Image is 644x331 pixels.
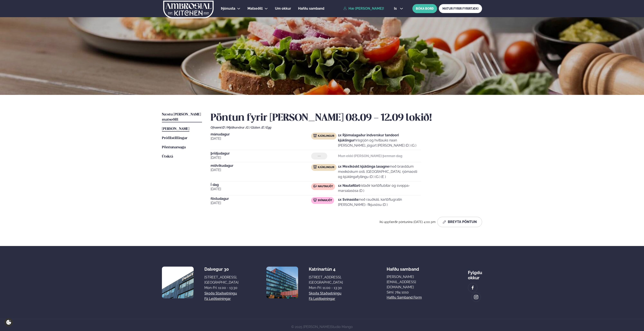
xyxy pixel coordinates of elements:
[330,325,353,329] a: Studio Mango
[162,267,194,298] img: image alt
[275,6,291,11] a: Um okkur
[162,127,189,131] span: [PERSON_NAME]
[211,187,311,192] span: [DATE]
[387,295,422,300] a: Hafðu samband form
[412,4,437,13] button: BÓKA BORÐ
[338,133,399,142] strong: 1x Rjómalagaður indverskur tandoori kjúklingur
[162,136,187,140] span: Prófílstillingar
[318,199,332,202] span: Svínakjöt
[211,167,311,173] span: [DATE]
[313,165,317,169] img: chicken.svg
[338,164,421,179] p: með bræddum mexíkóskum osti, [GEOGRAPHIC_DATA], rjómaosti og kjúklingafyllingu (D ) (G ) (E )
[211,164,311,167] span: miðvikudagur
[318,134,334,138] span: Kjúklingur
[468,283,477,292] a: image alt
[318,154,321,158] span: ---
[162,136,187,141] a: Prófílstillingar
[162,154,173,159] a: Útskrá
[298,6,324,11] a: Hafðu samband
[313,198,317,202] img: pork.svg
[221,6,235,11] span: Þjónusta
[204,285,238,290] div: Mon-Fri: 11:00 - 13:30
[437,217,482,227] button: Breyta Pöntun
[313,134,317,137] img: chicken.svg
[211,183,311,187] span: Í dag
[162,155,173,158] span: Útskrá
[266,267,298,298] img: image alt
[387,263,419,272] span: Hafðu samband
[474,295,478,300] img: image alt
[211,200,311,206] span: [DATE]
[338,184,360,188] strong: 1x Nautafillet
[211,136,311,141] span: [DATE]
[4,318,13,327] a: Cookie settings
[211,133,311,136] span: mánudagur
[472,293,481,302] a: image alt
[309,267,343,272] div: Katrínartún 4
[318,185,333,188] span: Nautakjöt
[468,267,482,280] div: Fylgdu okkur
[204,267,238,272] div: Dalvegur 30
[309,285,343,290] div: Mon-Fri: 11:00 - 13:30
[387,274,424,290] a: [PERSON_NAME][EMAIL_ADDRESS][DOMAIN_NAME]
[338,197,358,202] strong: 1x Svínasíða
[222,126,246,129] span: (D ) Mjólkurvörur ,
[204,275,238,285] div: [STREET_ADDRESS], [GEOGRAPHIC_DATA]
[162,112,202,122] a: Næstu [PERSON_NAME] matseðill
[211,126,482,129] div: Ofnæmi:
[309,291,341,296] a: Skoða staðsetningu
[246,126,261,129] span: (G ) Glúten ,
[387,290,424,295] p: Sími: 784 1010
[318,166,334,169] span: Kjúklingur
[313,184,317,188] img: beef.svg
[211,152,311,155] span: þriðjudagur
[338,133,421,148] p: hrísgrjón og hvítlauks naan [PERSON_NAME], jógúrt [PERSON_NAME] (D ) (G )
[338,164,389,169] strong: 1x Mexikóskt kjúklinga lasagne
[309,275,343,285] div: [STREET_ADDRESS], [GEOGRAPHIC_DATA]
[380,220,436,224] span: Þú uppfærðir pöntunina [DATE] 4:00 pm
[338,183,421,193] p: ristaðir kartöflubitar og sveppa- marsalasósa (D )
[394,7,398,10] span: is
[211,112,482,124] h2: Pöntun fyrir [PERSON_NAME] 08.09 - 12.09 lokið!
[275,6,291,11] span: Um okkur
[211,197,311,200] span: föstudagur
[162,145,186,150] a: Pöntunarsaga
[343,7,384,11] a: Hæ [PERSON_NAME]!
[211,155,311,160] span: [DATE]
[298,6,324,11] span: Hafðu samband
[221,6,235,11] a: Þjónusta
[338,197,421,207] p: með rauðkáli, kartöflugratín [PERSON_NAME]- fíkjusósu (D )
[247,6,263,11] a: Matseðill
[162,113,201,121] span: Næstu [PERSON_NAME] matseðill
[247,6,263,11] span: Matseðill
[162,146,186,149] span: Pöntunarsaga
[391,7,407,10] button: is
[338,154,402,158] strong: Mun ekki [PERSON_NAME] þennan dag
[309,296,335,301] a: Fá leiðbeiningar
[204,296,231,301] a: Fá leiðbeiningar
[261,126,271,129] span: (E ) Egg
[204,291,237,296] a: Skoða staðsetningu
[291,325,353,329] span: © 2025 [PERSON_NAME]
[163,1,214,18] img: logo
[439,4,482,13] a: MATUR FYRIR FYRIRTÆKI
[162,126,189,132] a: [PERSON_NAME]
[470,285,475,290] img: image alt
